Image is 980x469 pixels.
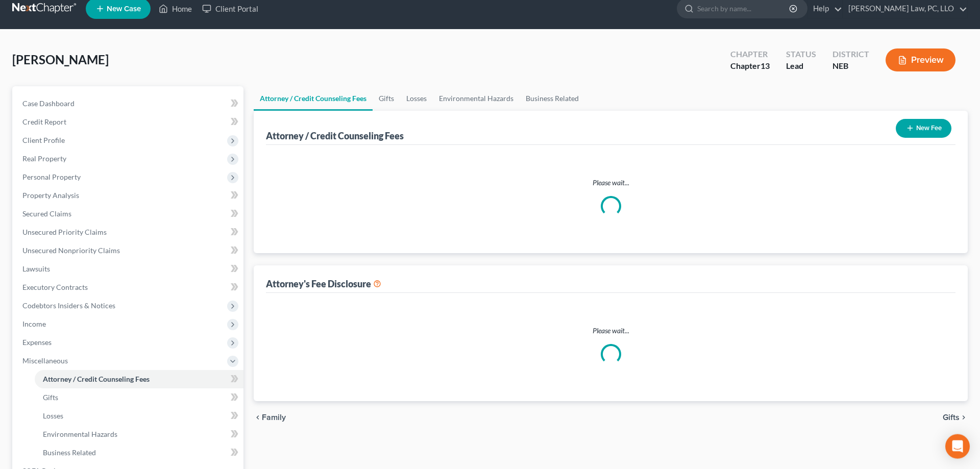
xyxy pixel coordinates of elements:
a: Environmental Hazards [35,425,243,443]
a: Unsecured Priority Claims [14,223,243,241]
span: Miscellaneous [22,356,68,365]
i: chevron_right [960,413,968,422]
a: Unsecured Nonpriority Claims [14,241,243,260]
a: Gifts [373,86,400,111]
span: Case Dashboard [22,99,75,108]
div: NEB [832,60,869,72]
p: Please wait... [274,326,947,336]
span: Executory Contracts [22,283,88,291]
span: Real Property [22,154,66,163]
span: Property Analysis [22,191,79,200]
div: Status [786,48,816,60]
span: Losses [43,411,63,420]
span: Credit Report [22,117,66,126]
a: Business Related [520,86,585,111]
span: Income [22,319,46,328]
div: Attorney / Credit Counseling Fees [266,130,404,142]
p: Please wait... [274,178,947,188]
a: Environmental Hazards [433,86,520,111]
div: Attorney's Fee Disclosure [266,278,381,290]
span: Secured Claims [22,209,71,218]
button: chevron_left Family [254,413,286,422]
button: Gifts chevron_right [943,413,968,422]
div: Open Intercom Messenger [945,434,970,459]
div: District [832,48,869,60]
span: Attorney / Credit Counseling Fees [43,375,150,383]
span: Unsecured Nonpriority Claims [22,246,120,255]
a: Secured Claims [14,205,243,223]
span: Codebtors Insiders & Notices [22,301,115,310]
span: Business Related [43,448,96,457]
a: Losses [35,407,243,425]
a: Attorney / Credit Counseling Fees [254,86,373,111]
span: Family [262,413,286,422]
div: Chapter [730,48,770,60]
span: Environmental Hazards [43,430,117,438]
span: New Case [107,5,141,13]
span: 13 [761,61,770,70]
span: Lawsuits [22,264,50,273]
span: Personal Property [22,172,81,181]
a: Credit Report [14,113,243,131]
span: Gifts [943,413,960,422]
span: Unsecured Priority Claims [22,228,107,236]
div: Chapter [730,60,770,72]
span: Gifts [43,393,58,402]
button: Preview [886,48,955,71]
span: Expenses [22,338,52,347]
a: Case Dashboard [14,94,243,113]
a: Losses [400,86,433,111]
div: Lead [786,60,816,72]
i: chevron_left [254,413,262,422]
a: Property Analysis [14,186,243,205]
a: Executory Contracts [14,278,243,297]
a: Lawsuits [14,260,243,278]
a: Attorney / Credit Counseling Fees [35,370,243,388]
span: [PERSON_NAME] [12,52,109,67]
button: New Fee [896,119,951,138]
a: Gifts [35,388,243,407]
span: Client Profile [22,136,65,144]
a: Business Related [35,443,243,462]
